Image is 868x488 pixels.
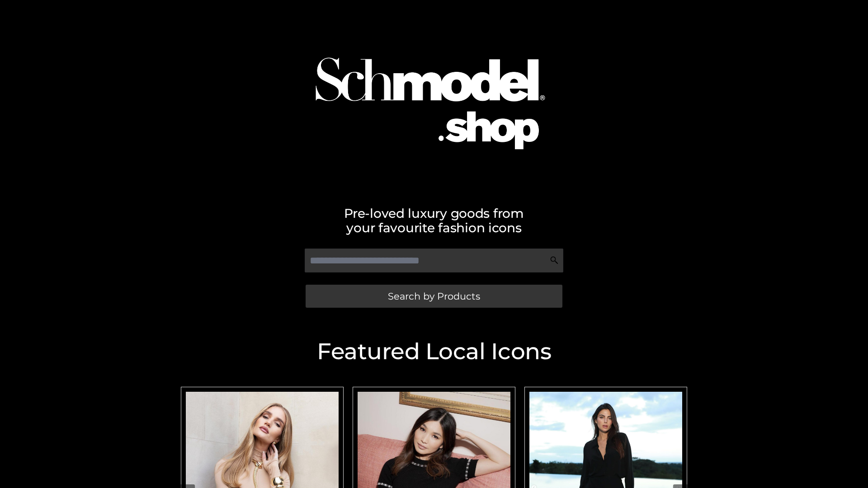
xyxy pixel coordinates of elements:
a: Search by Products [306,285,562,308]
img: Search Icon [550,256,559,265]
span: Search by Products [388,291,480,301]
h2: Pre-loved luxury goods from your favourite fashion icons [176,206,692,235]
h2: Featured Local Icons​ [176,340,692,363]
